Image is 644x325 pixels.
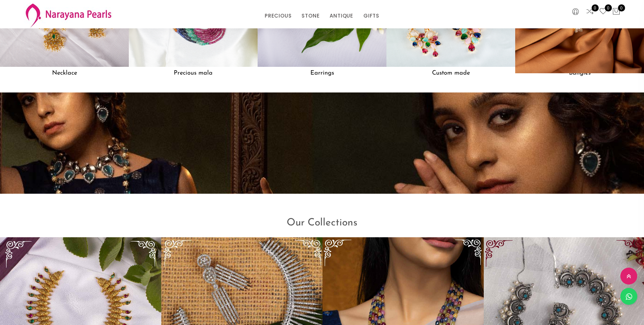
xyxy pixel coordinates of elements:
[302,11,319,21] a: STONE
[592,4,599,11] span: 0
[586,7,594,16] a: 0
[363,11,379,21] a: GIFTS
[605,4,612,11] span: 0
[618,4,625,11] span: 0
[265,11,291,21] a: PRECIOUS
[330,11,353,21] a: ANTIQUE
[129,67,258,80] h5: Precious mala
[612,7,620,16] button: 0
[386,67,515,80] h5: Custom made
[258,67,386,80] h5: Earrings
[599,7,607,16] a: 0
[515,67,644,80] h5: Bangles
